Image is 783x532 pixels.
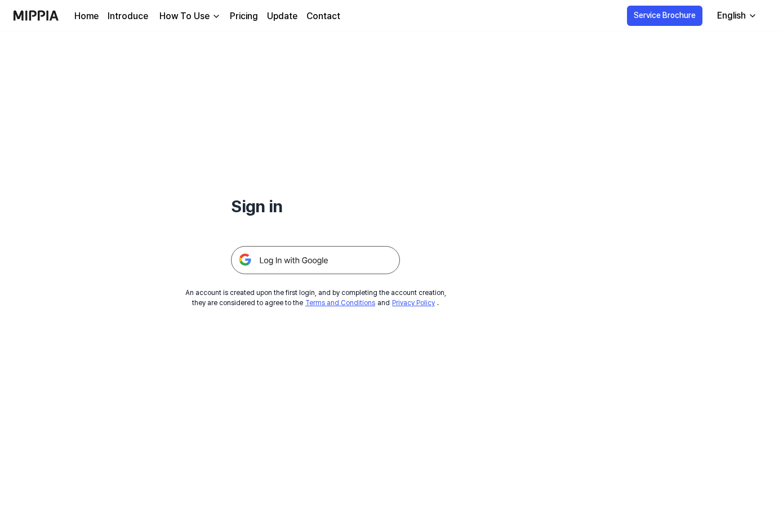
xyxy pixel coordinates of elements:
[231,194,400,219] h1: Sign in
[708,5,764,27] button: English
[627,6,702,26] button: Service Brochure
[306,10,340,23] a: Contact
[185,288,446,308] div: An account is created upon the first login, and by completing the account creation, they are cons...
[212,12,221,21] img: down
[305,299,375,307] a: Terms and Conditions
[715,9,748,23] div: English
[231,246,400,274] img: 구글 로그인 버튼
[157,10,221,23] button: How To Use
[157,10,212,23] div: How To Use
[230,10,258,23] a: Pricing
[392,299,435,307] a: Privacy Policy
[74,10,99,23] a: Home
[267,10,297,23] a: Update
[108,10,148,23] a: Introduce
